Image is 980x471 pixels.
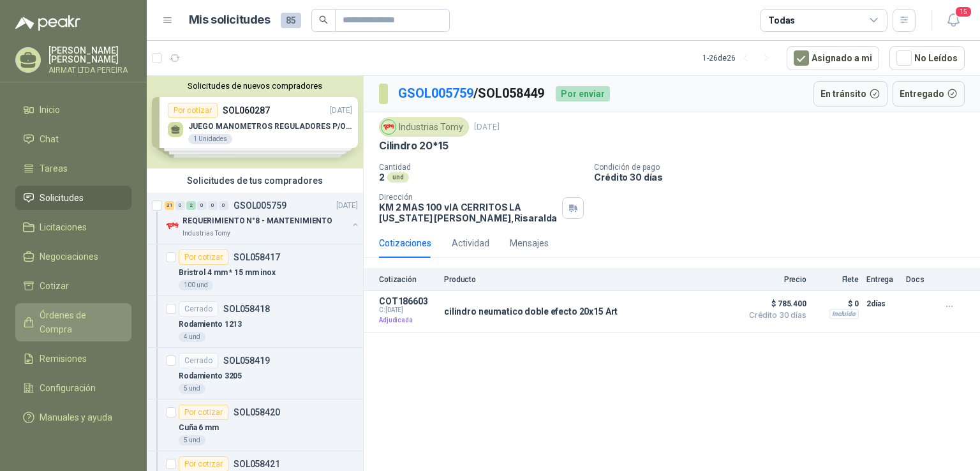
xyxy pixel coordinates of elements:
span: Remisiones [40,352,87,366]
a: Remisiones [15,347,131,371]
div: 5 und [179,435,205,445]
a: Negociaciones [15,244,131,269]
div: 100 und [179,280,213,290]
p: Docs [906,275,932,284]
div: 31 [165,201,174,210]
p: Adjudicada [379,314,436,327]
span: Inicio [40,103,60,117]
a: Por cotizarSOL058420Cuña 6 mm5 und [147,400,363,451]
a: Cotizar [15,274,131,298]
p: SOL058419 [223,356,270,365]
a: Por cotizarSOL058417Bristrol 4 mm * 15 mm inox100 und [147,244,363,296]
button: Asignado a mi [787,46,879,70]
span: Tareas [40,161,68,176]
p: COT186603 [379,296,436,306]
a: Órdenes de Compra [15,303,131,341]
a: CerradoSOL058419Rodamiento 32055 und [147,348,363,400]
p: REQUERIMIENTO N°8 - MANTENIMIENTO [182,215,332,227]
p: Rodamiento 3205 [179,370,242,382]
div: 1 - 26 de 26 [702,48,776,68]
p: Cantidad [379,163,584,172]
p: [PERSON_NAME] [PERSON_NAME] [48,46,131,64]
img: Company Logo [382,120,396,134]
button: En tránsito [813,81,887,107]
span: search [319,15,328,24]
button: Solicitudes de nuevos compradores [152,81,358,91]
div: Actividad [452,236,489,250]
div: Industrias Tomy [379,117,469,137]
span: Crédito 30 días [743,311,806,319]
p: 2 [379,172,385,183]
div: Por enviar [556,86,610,101]
button: Entregado [893,81,965,107]
div: Solicitudes de nuevos compradoresPor cotizarSOL060287[DATE] JUEGO MANOMETROS REGULADORES P/OXIGEN... [147,76,363,168]
span: Manuales y ayuda [40,410,112,424]
div: Mensajes [510,236,549,250]
p: / SOL058449 [398,84,546,103]
div: 4 und [179,332,205,342]
p: SOL058421 [234,460,280,468]
img: Company Logo [165,218,180,234]
span: C: [DATE] [379,306,436,314]
span: Órdenes de Compra [40,308,119,336]
p: [DATE] [474,121,500,133]
a: Configuración [15,376,131,400]
div: Por cotizar [179,250,228,265]
span: Negociaciones [40,250,98,264]
p: Rodamiento 1213 [179,318,242,331]
p: Precio [743,275,806,284]
div: 0 [208,201,218,210]
p: Bristrol 4 mm * 15 mm inox [179,267,276,279]
button: No Leídos [889,46,965,70]
a: Solicitudes [15,186,131,210]
span: $ 785.400 [743,296,806,311]
p: Cotización [379,275,436,284]
span: Cotizar [40,279,69,293]
div: 0 [175,201,185,210]
div: 0 [197,201,207,210]
div: 2 [186,201,196,210]
p: Crédito 30 días [594,172,975,183]
p: Producto [444,275,735,284]
div: Por cotizar [179,405,228,420]
a: Chat [15,127,131,151]
p: Cuña 6 mm [179,422,219,434]
h1: Mis solicitudes [189,11,271,29]
p: SOL058417 [234,253,280,262]
p: Flete [814,275,859,284]
div: Solicitudes de tus compradores [147,168,363,193]
a: 31 0 2 0 0 0 GSOL005759[DATE] Company LogoREQUERIMIENTO N°8 - MANTENIMIENTOIndustrias Tomy [165,198,360,239]
img: Logo peakr [15,15,80,31]
a: GSOL005759 [398,86,473,101]
p: Cilindro 20*15 [379,139,448,153]
p: SOL058418 [223,304,270,313]
span: 15 [954,6,972,18]
p: Entrega [866,275,898,284]
button: 15 [942,9,965,32]
p: Dirección [379,193,557,202]
p: Condición de pago [594,163,975,172]
p: SOL058420 [234,408,280,417]
a: Licitaciones [15,215,131,239]
span: 85 [281,13,301,28]
span: Solicitudes [40,191,84,205]
a: CerradoSOL058418Rodamiento 12134 und [147,296,363,348]
a: Inicio [15,98,131,122]
p: GSOL005759 [234,201,286,210]
p: $ 0 [814,296,859,311]
div: Cerrado [179,301,218,317]
a: Manuales y ayuda [15,405,131,430]
div: Cotizaciones [379,236,431,250]
span: Configuración [40,381,96,395]
p: AIRMAT LTDA PEREIRA [48,66,131,74]
div: und [387,172,409,183]
a: Tareas [15,156,131,181]
p: 2 días [866,296,898,311]
div: 0 [219,201,228,210]
p: KM 2 MAS 100 vIA CERRITOS LA [US_STATE] [PERSON_NAME] , Risaralda [379,202,557,223]
div: Todas [768,13,795,27]
p: Industrias Tomy [182,228,230,239]
div: Incluido [829,309,859,319]
div: Cerrado [179,353,218,368]
p: [DATE] [336,200,358,212]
